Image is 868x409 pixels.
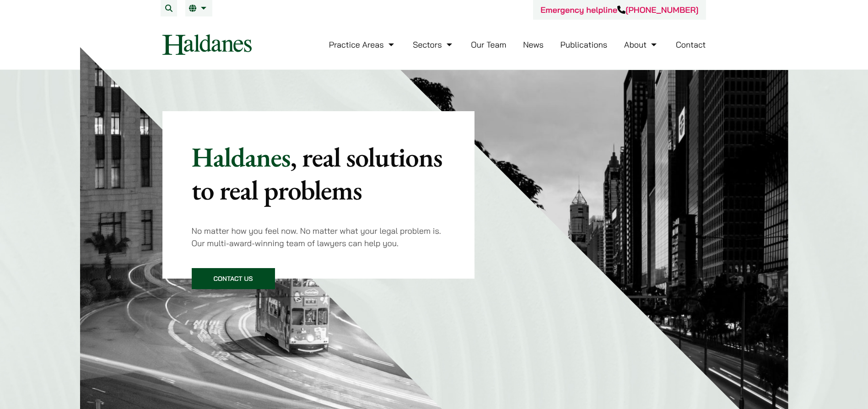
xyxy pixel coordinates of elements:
[162,34,252,55] img: Logo of Haldanes
[192,140,446,206] p: Haldanes
[329,39,396,50] a: Practice Areas
[471,39,506,50] a: Our Team
[561,39,608,50] a: Publications
[192,225,446,249] p: No matter how you feel now. No matter what your legal problem is. Our multi-award-winning team of...
[192,268,275,289] a: Contact Us
[189,5,209,12] a: EN
[676,39,706,50] a: Contact
[523,39,544,50] a: News
[192,139,442,208] mark: , real solutions to real problems
[624,39,659,50] a: About
[540,5,698,15] a: Emergency helpline[PHONE_NUMBER]
[413,39,454,50] a: Sectors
